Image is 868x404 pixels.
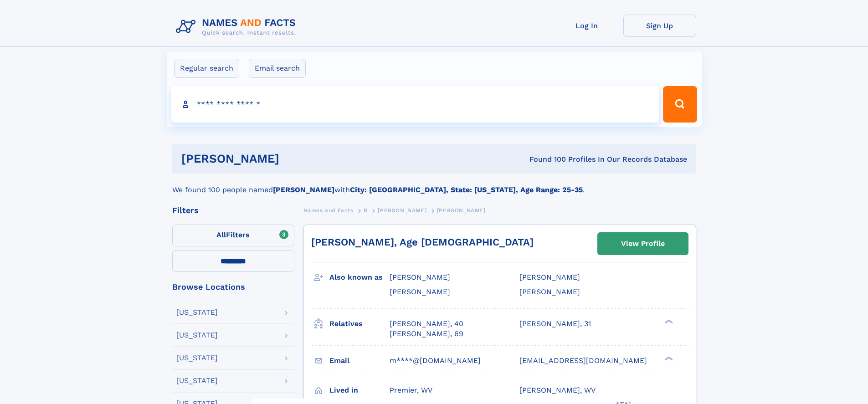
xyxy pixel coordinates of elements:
b: City: [GEOGRAPHIC_DATA], State: [US_STATE], Age Range: 25-35 [350,185,583,194]
a: [PERSON_NAME], 31 [519,319,591,329]
span: [PERSON_NAME] [390,273,450,281]
span: [PERSON_NAME] [519,287,580,296]
span: [PERSON_NAME] [378,207,426,214]
a: Sign Up [623,15,696,37]
span: Premier, WV [390,386,432,394]
span: [EMAIL_ADDRESS][DOMAIN_NAME] [519,356,647,365]
a: [PERSON_NAME], 40 [390,319,463,329]
span: [PERSON_NAME] [519,273,580,281]
span: [PERSON_NAME], WV [519,386,596,394]
div: ❯ [663,318,673,324]
span: [PERSON_NAME] [437,207,486,214]
button: Search Button [663,86,697,123]
h3: Lived in [329,383,390,398]
b: [PERSON_NAME] [273,185,334,194]
label: Filters [172,225,294,246]
img: Logo Names and Facts [172,15,303,39]
div: Browse Locations [172,283,294,291]
h1: [PERSON_NAME] [181,153,405,164]
a: [PERSON_NAME], 69 [390,329,463,339]
input: search input [171,86,659,123]
a: B [364,205,368,216]
a: [PERSON_NAME] [378,205,426,216]
div: ❯ [663,355,673,361]
div: We found 100 people named with . [172,174,696,195]
div: [US_STATE] [176,354,218,362]
div: [US_STATE] [176,332,218,339]
div: Found 100 Profiles In Our Records Database [404,154,687,164]
span: [PERSON_NAME] [390,287,450,296]
a: Names and Facts [303,205,354,216]
span: All [216,230,226,239]
div: [US_STATE] [176,309,218,316]
a: View Profile [598,233,688,255]
h3: Also known as [329,270,390,285]
label: Regular search [174,59,239,78]
a: [PERSON_NAME], Age [DEMOGRAPHIC_DATA] [311,236,534,248]
div: View Profile [621,233,665,254]
label: Email search [249,59,306,78]
h3: Relatives [329,316,390,332]
div: Filters [172,206,294,215]
div: [US_STATE] [176,377,218,384]
span: B [364,207,368,214]
a: Log In [550,15,623,37]
h3: Email [329,353,390,368]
